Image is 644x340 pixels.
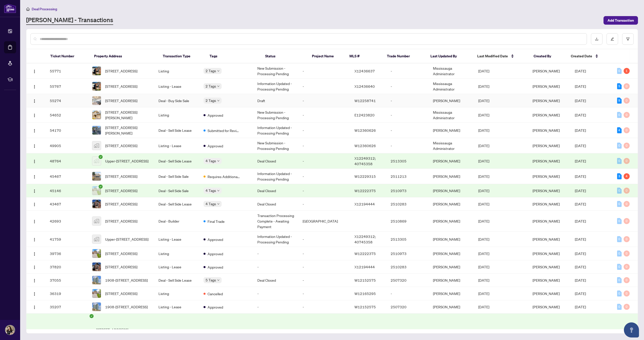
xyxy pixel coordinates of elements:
[387,94,429,107] td: -
[624,322,639,337] button: Open asap
[92,289,101,298] img: thumbnail-img
[575,305,586,309] span: [DATE]
[206,277,216,283] span: 5 Tags
[253,184,299,197] td: Deal Closed
[92,157,101,165] img: thumbnail-img
[383,49,427,63] th: Trade Number
[253,123,299,138] td: Information Updated - Processing Pending
[206,68,216,74] span: 2 Tags
[575,251,586,256] span: [DATE]
[208,112,223,118] span: Approved
[354,278,376,282] span: W12152575
[253,94,299,107] td: Draft
[345,49,383,63] th: MLS #
[105,251,137,256] span: [STREET_ADDRESS]
[208,237,223,242] span: Approved
[478,251,489,256] span: [DATE]
[354,188,376,193] span: W12222375
[608,16,634,24] span: Add Transaction
[32,129,36,133] img: Logo
[154,169,200,184] td: Deal - Sell Side Sale
[387,138,429,153] td: -
[591,33,602,45] button: download
[92,141,101,150] img: thumbnail-img
[46,169,88,184] td: 45467
[253,197,299,211] td: Deal Closed
[32,85,36,89] img: Logo
[387,79,429,94] td: -
[575,291,586,296] span: [DATE]
[478,174,489,179] span: [DATE]
[253,260,299,274] td: -
[354,174,376,179] span: W12229315
[154,79,200,94] td: Listing - Lease
[624,201,630,207] div: 0
[105,174,137,179] span: [STREET_ADDRESS]
[217,85,220,88] span: down
[208,174,240,179] span: Requires Additional Docs
[429,138,474,153] td: Mississauga Administrator
[617,98,622,104] div: 9
[92,249,101,258] img: thumbnail-img
[105,188,137,193] span: [STREET_ADDRESS]
[387,63,429,79] td: -
[387,197,429,211] td: 2510283
[32,238,36,242] img: Logo
[533,219,560,223] span: [PERSON_NAME]
[30,82,38,90] button: Logo
[429,197,474,211] td: [PERSON_NAME]
[253,138,299,153] td: New Submission - Processing Pending
[478,202,489,206] span: [DATE]
[575,219,586,223] span: [DATE]
[622,33,634,45] button: filter
[154,153,200,169] td: Deal - Sell Side Lease
[32,99,36,103] img: Logo
[299,138,350,153] td: -
[253,232,299,247] td: Information Updated - Processing Pending
[217,70,220,72] span: down
[530,49,567,63] th: Created By
[533,98,560,103] span: [PERSON_NAME]
[32,265,36,269] img: Logo
[46,153,88,169] td: 48764
[253,169,299,184] td: Information Updated - Processing Pending
[533,113,560,117] span: [PERSON_NAME]
[299,169,350,184] td: -
[429,79,474,94] td: Mississauga Administrator
[571,53,592,59] span: Created Date
[429,63,474,79] td: Mississauga Administrator
[30,67,38,75] button: Logo
[92,96,101,105] img: thumbnail-img
[32,252,36,256] img: Logo
[299,79,350,94] td: -
[46,138,88,153] td: 49905
[154,184,200,197] td: Deal - Sell Side Sale
[617,264,622,270] div: 0
[92,263,101,271] img: thumbnail-img
[387,123,429,138] td: -
[208,264,223,270] span: Approved
[105,143,137,148] span: [STREET_ADDRESS]
[30,200,38,208] button: Logo
[624,143,630,149] div: 0
[354,251,376,256] span: W12222375
[154,107,200,123] td: Listing
[46,123,88,138] td: 54170
[478,188,489,193] span: [DATE]
[30,249,38,258] button: Logo
[32,305,36,309] img: Logo
[299,211,350,232] td: [GEOGRAPHIC_DATA]
[354,84,375,89] span: X12436640
[253,211,299,232] td: Transaction Processing Complete - Awaiting Payment
[46,107,88,123] td: 54652
[154,232,200,247] td: Listing - Lease
[354,291,376,296] span: W12165295
[354,305,376,309] span: W12152575
[92,303,101,311] img: thumbnail-img
[429,247,474,260] td: [PERSON_NAME]
[30,303,38,311] button: Logo
[354,128,376,133] span: W12360626
[32,7,57,11] span: Deal Processing
[429,107,474,123] td: Mississauga Administrator
[308,49,345,63] th: Project Name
